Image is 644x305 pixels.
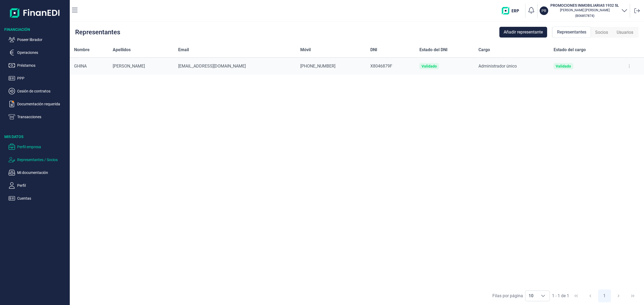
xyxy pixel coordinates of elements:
[17,157,68,163] p: Representantes / Socios
[113,64,145,69] span: [PERSON_NAME]
[554,47,586,53] span: Estado del cargo
[552,294,569,298] span: 1 - 1 de 1
[9,169,68,176] button: Mi documentación
[626,289,639,302] button: Last Page
[9,75,68,81] button: PPP
[9,157,68,163] button: Representantes / Socios
[556,64,571,68] div: Validado
[17,101,68,107] p: Documentación requerida
[17,144,68,150] p: Perfil empresa
[570,289,583,302] button: First Page
[552,27,591,38] div: Representantes
[113,47,131,53] span: Apellidos
[17,88,68,94] p: Cesión de contratos
[537,291,550,301] div: Choose
[74,47,90,53] span: Nombre
[550,8,619,12] p: [PERSON_NAME] [PERSON_NAME]
[540,3,628,19] button: PRPROMOCIONES INMOBILIARIAS 1932 SL[PERSON_NAME] [PERSON_NAME](B06857874)
[612,289,625,302] button: Next Page
[17,75,68,81] p: PPP
[74,64,87,69] span: GHINA
[9,182,68,189] button: Perfil
[478,47,490,53] span: Cargo
[9,101,68,107] button: Documentación requerida
[591,27,612,38] div: Socios
[17,195,68,202] p: Cuentas
[612,27,638,38] div: Usuarios
[17,49,68,56] p: Operaciones
[9,49,68,56] button: Operaciones
[10,4,60,21] img: Logo de aplicación
[478,64,517,69] span: Administrador único
[550,3,619,8] h3: PROMOCIONES INMOBILIARIAS 1932 SL
[422,64,437,68] div: Validado
[525,291,537,301] span: 10
[9,62,68,69] button: Préstamos
[595,29,608,36] span: Socios
[492,293,523,299] div: Filas por página
[557,29,586,35] span: Representantes
[584,289,597,302] button: Previous Page
[9,88,68,94] button: Cesión de contratos
[178,64,246,69] span: [EMAIL_ADDRESS][DOMAIN_NAME]
[9,195,68,202] button: Cuentas
[300,47,311,53] span: Móvil
[178,47,189,53] span: Email
[575,14,594,18] small: Copiar cif
[419,47,448,53] span: Estado del DNI
[9,144,68,150] button: Perfil empresa
[370,47,377,53] span: DNI
[17,169,68,176] p: Mi documentación
[499,27,547,38] button: Añadir representante
[17,62,68,69] p: Préstamos
[17,182,68,189] p: Perfil
[598,289,611,302] button: Page 1
[9,36,68,43] button: Poseer librador
[370,64,392,69] span: X8046879F
[300,64,335,69] span: [PHONE_NUMBER]
[617,29,633,36] span: Usuarios
[75,29,120,35] div: Representantes
[17,114,68,120] p: Transacciones
[17,36,68,43] p: Poseer librador
[502,7,523,14] img: erp
[9,114,68,120] button: Transacciones
[504,29,543,35] span: Añadir representante
[541,8,546,13] p: PR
